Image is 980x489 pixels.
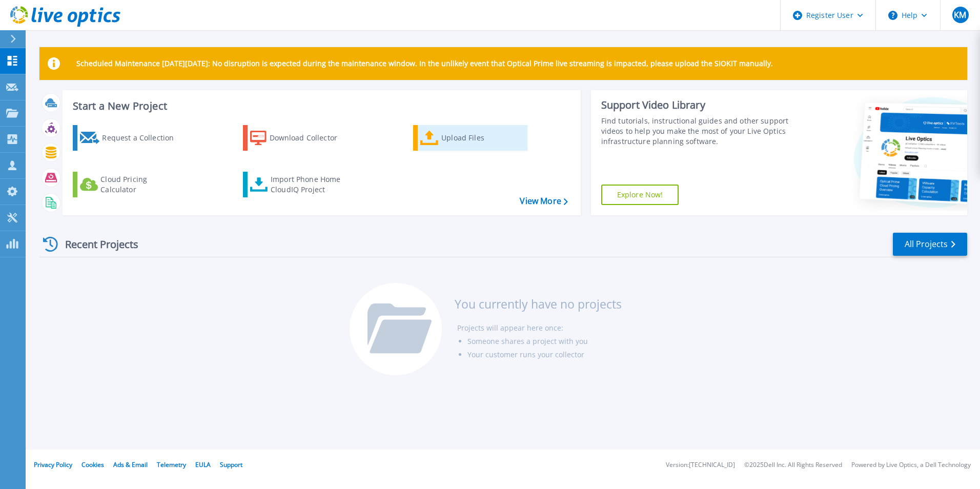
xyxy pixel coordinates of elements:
li: Someone shares a project with you [467,335,622,348]
a: View More [520,196,567,206]
li: Projects will appear here once: [457,321,622,335]
a: Cookies [81,460,104,469]
span: KM [954,11,966,19]
p: Scheduled Maintenance [DATE][DATE]: No disruption is expected during the maintenance window. In t... [76,59,773,68]
div: Find tutorials, instructional guides and other support videos to help you make the most of your L... [601,116,793,147]
h3: Start a New Project [73,100,567,112]
div: Download Collector [270,128,352,148]
a: Telemetry [157,460,186,469]
h3: You currently have no projects [455,298,622,310]
a: Support [220,460,242,469]
li: Your customer runs your collector [467,348,622,361]
a: Upload Files [413,125,527,151]
li: © 2025 Dell Inc. All Rights Reserved [744,462,842,468]
a: EULA [195,460,211,469]
li: Version: [TECHNICAL_ID] [666,462,735,468]
div: Support Video Library [601,98,793,112]
a: Request a Collection [73,125,187,151]
a: Download Collector [243,125,357,151]
div: Cloud Pricing Calculator [100,174,182,195]
a: Ads & Email [113,460,148,469]
a: Privacy Policy [34,460,72,469]
li: Powered by Live Optics, a Dell Technology [851,462,971,468]
a: Explore Now! [601,185,679,205]
a: All Projects [893,233,967,256]
div: Import Phone Home CloudIQ Project [271,174,351,195]
div: Upload Files [441,128,523,148]
div: Request a Collection [102,128,184,148]
div: Recent Projects [39,232,152,257]
a: Cloud Pricing Calculator [73,172,187,197]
